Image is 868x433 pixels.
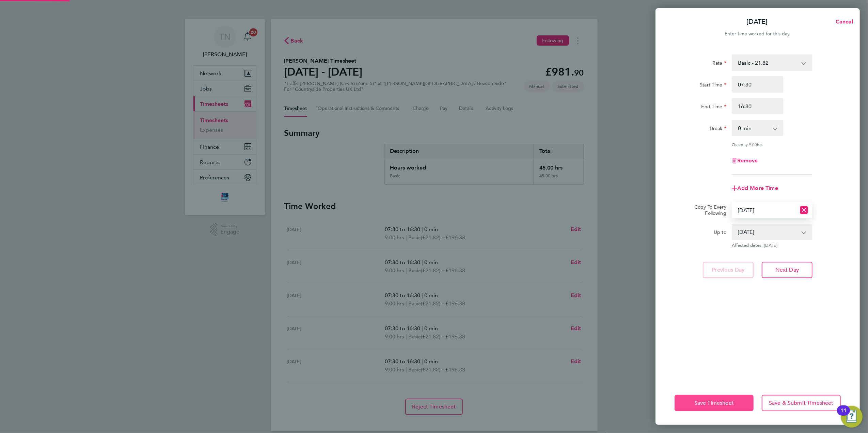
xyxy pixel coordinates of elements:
span: 9.00 [749,142,757,147]
button: Cancel [825,15,860,29]
label: Copy To Every Following [689,204,726,216]
input: E.g. 18:00 [732,98,784,114]
button: Save & Submit Timesheet [762,395,841,411]
span: Add More Time [737,185,778,191]
span: Remove [737,157,758,164]
button: Remove [732,158,758,163]
label: Start Time [700,82,726,90]
button: Next Day [762,262,812,278]
div: Enter time worked for this day. [656,30,860,38]
label: Break [710,125,726,133]
span: Save Timesheet [694,400,734,406]
div: Quantity: hrs [732,142,812,147]
label: Up to [714,229,726,237]
span: Cancel [834,18,853,25]
p: [DATE] [747,17,768,27]
span: Next Day [775,267,799,273]
label: End Time [701,103,726,112]
span: Save & Submit Timesheet [769,400,834,406]
span: Affected dates: [DATE] [732,243,812,248]
div: 11 [840,411,847,419]
input: E.g. 08:00 [732,76,784,93]
button: Add More Time [732,186,778,191]
label: Rate [712,60,726,68]
button: Save Timesheet [675,395,754,411]
button: Reset selection [800,203,808,218]
button: Open Resource Center, 11 new notifications [841,406,863,428]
